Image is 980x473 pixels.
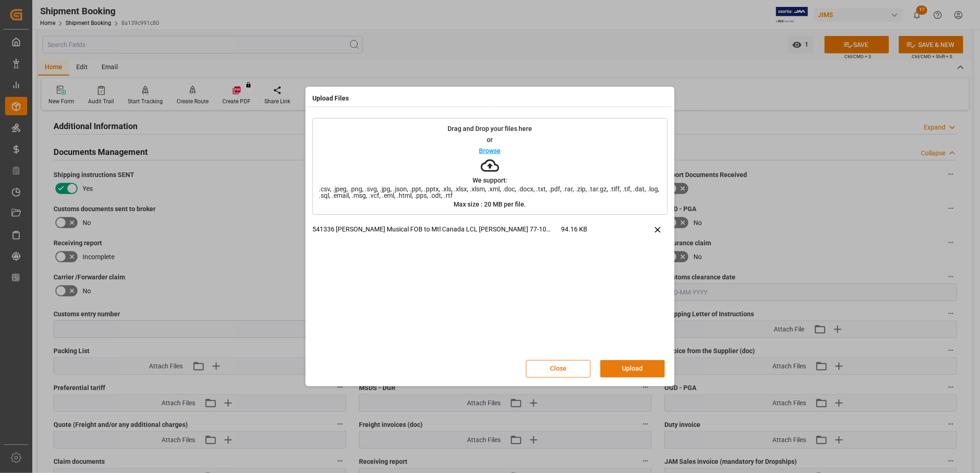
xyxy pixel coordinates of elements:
div: Drag and Drop your files hereorBrowseWe support:.csv, .jpeg, .png, .svg, .jpg, .json, .ppt, .pptx... [312,118,668,215]
p: Browse [479,148,501,154]
p: or [487,136,493,143]
p: We support: [472,177,508,183]
button: Close [526,360,591,378]
p: Drag and Drop your files here [448,125,532,132]
button: Upload [600,360,665,378]
span: .csv, .jpeg, .png, .svg, .jpg, .json, .ppt, .pptx, .xls, .xlsx, .xlsm, .xml, .doc, .docx, .txt, .... [313,186,667,199]
p: 541336 [PERSON_NAME] Musical FOB to Mtl Canada LCL [PERSON_NAME] 77-10598-CN.docx [312,225,561,234]
span: 94.16 KB [561,225,624,241]
h4: Upload Files [312,94,349,103]
p: Max size : 20 MB per file. [454,201,526,207]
